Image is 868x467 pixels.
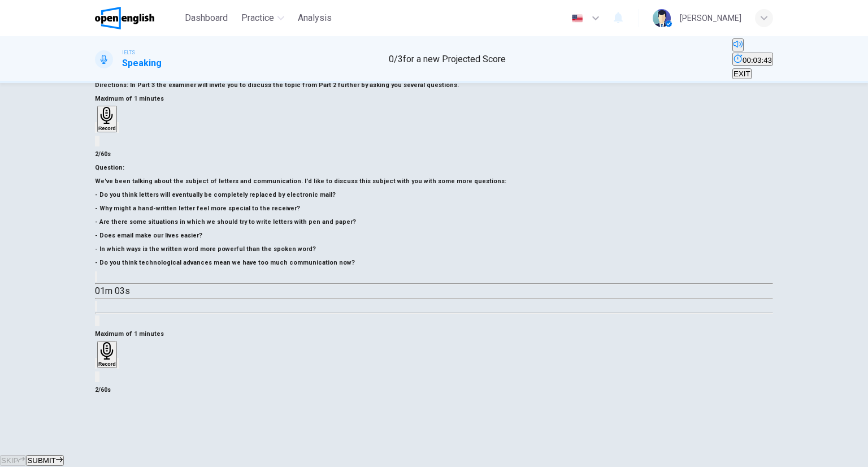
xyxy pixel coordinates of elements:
span: EXIT [734,70,750,78]
button: Dashboard [180,8,232,28]
button: Click to see the audio transcription [95,301,97,312]
span: In Part 3 the examiner will invite you to discuss the topic from Part 2 further by asking you sev... [130,81,459,89]
img: Profile picture [653,9,671,27]
span: Practice [241,11,274,25]
a: OpenEnglish logo [95,7,180,29]
button: EXIT [732,68,752,79]
h6: 2/60s [95,383,773,397]
button: 00:03:43 [732,53,773,66]
h6: Maximum of 1 minutes [95,92,773,106]
span: for a new Projected Score [403,54,506,64]
button: Analysis [293,8,336,28]
h6: Question : [95,161,773,175]
h6: We've been talking about the subject of letters and communication. I'd like to discuss this subje... [95,175,773,270]
h6: Maximum of 1 minutes [95,327,773,341]
button: Record [97,341,117,368]
span: 0 / 3 [389,54,403,64]
div: Hide [732,53,773,67]
h6: Record [98,126,116,131]
span: 01m 03s [95,286,130,296]
h6: 2/60s [95,148,773,161]
div: [PERSON_NAME] [680,11,741,25]
span: Dashboard [185,11,228,25]
div: Mute [732,38,773,53]
span: Analysis [298,11,332,25]
img: en [570,14,584,23]
img: OpenEnglish logo [95,7,154,29]
h6: Directions : [95,79,773,92]
span: SUBMIT [27,456,55,465]
h1: Speaking [122,57,162,70]
button: Record [97,106,117,133]
span: 00:03:43 [743,56,772,64]
button: SUBMIT [26,455,63,466]
span: IELTS [122,49,135,57]
button: Practice [237,8,289,28]
span: SKIP [1,456,18,465]
h6: Record [98,361,116,367]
